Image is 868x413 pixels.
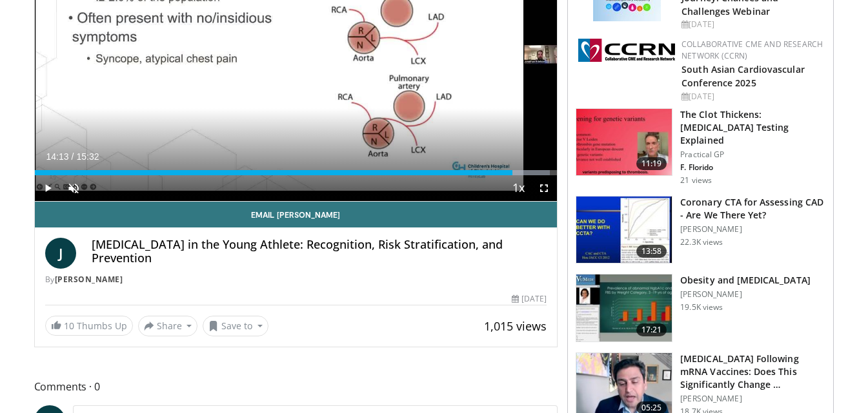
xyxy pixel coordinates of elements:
[680,149,825,160] p: Practical GP
[680,224,825,235] p: [PERSON_NAME]
[680,352,825,391] h3: [MEDICAL_DATA] Following mRNA Vaccines: Does This Significantly Change …
[578,39,675,62] img: a04ee3ba-8487-4636-b0fb-5e8d268f3737.png.150x105_q85_autocrop_double_scale_upscale_version-0.2.png
[680,108,825,147] h3: The Clot Thickens: [MEDICAL_DATA] Testing Explained
[680,302,723,312] p: 19.5K views
[680,162,825,173] p: F. Florido
[35,170,558,175] div: Progress Bar
[45,238,76,269] a: J
[61,175,86,201] button: Unmute
[681,39,823,61] a: Collaborative CME and Research Network (CCRN)
[45,274,547,285] div: By
[576,274,825,342] a: 17:21 Obesity and [MEDICAL_DATA] [PERSON_NAME] 19.5K views
[680,237,723,247] p: 22.3K views
[45,316,133,336] a: 10 Thumbs Up
[34,378,558,395] span: Comments 0
[680,289,811,300] p: [PERSON_NAME]
[576,109,672,176] img: 7b0db7e1-b310-4414-a1d3-dac447dbe739.150x105_q85_crop-smart_upscale.jpg
[484,318,547,334] span: 1,015 views
[680,274,811,287] h3: Obesity and [MEDICAL_DATA]
[531,175,557,201] button: Fullscreen
[64,320,74,332] span: 10
[636,157,667,170] span: 11:19
[681,91,823,102] div: [DATE]
[203,316,268,336] button: Save to
[505,175,531,201] button: Playback Rate
[636,245,667,258] span: 13:58
[681,19,823,30] div: [DATE]
[46,151,69,162] span: 14:13
[92,238,547,265] h4: [MEDICAL_DATA] in the Young Athlete: Recognition, Risk Stratification, and Prevention
[35,175,61,201] button: Play
[35,202,558,227] a: Email [PERSON_NAME]
[680,196,825,222] h3: Coronary CTA for Assessing CAD - Are We There Yet?
[138,316,198,336] button: Share
[55,274,123,285] a: [PERSON_NAME]
[72,151,74,162] span: /
[576,197,672,264] img: 34b2b9a4-89e5-4b8c-b553-8a638b61a706.150x105_q85_crop-smart_upscale.jpg
[576,196,825,264] a: 13:58 Coronary CTA for Assessing CAD - Are We There Yet? [PERSON_NAME] 22.3K views
[636,323,667,336] span: 17:21
[680,175,712,186] p: 21 views
[512,293,547,305] div: [DATE]
[681,63,805,89] a: South Asian Cardiovascular Conference 2025
[576,108,825,186] a: 11:19 The Clot Thickens: [MEDICAL_DATA] Testing Explained Practical GP F. Florido 21 views
[576,274,672,341] img: 0df8ca06-75ef-4873-806f-abcb553c84b6.150x105_q85_crop-smart_upscale.jpg
[680,394,825,404] p: [PERSON_NAME]
[76,151,99,162] span: 15:32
